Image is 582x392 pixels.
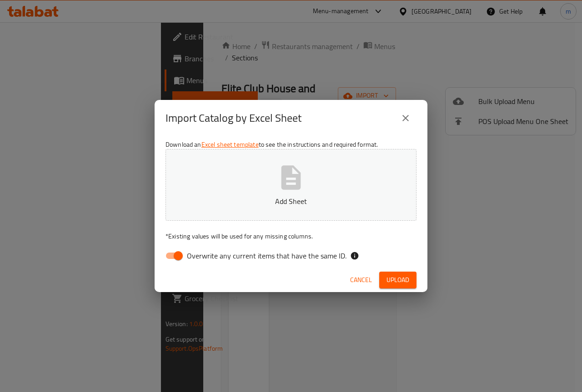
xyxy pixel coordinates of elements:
[346,272,376,288] button: Cancel
[155,136,427,268] div: Download an to see the instructions and required format.
[350,251,359,260] svg: If the overwrite option isn't selected, then the items that match an existing ID will be ignored ...
[187,250,346,261] span: Overwrite any current items that have the same ID.
[166,149,416,221] button: Add Sheet
[166,232,416,241] p: Existing values will be used for any missing columns.
[350,274,372,286] span: Cancel
[180,196,402,207] p: Add Sheet
[395,107,416,129] button: close
[201,139,259,150] a: Excel sheet template
[386,274,409,286] span: Upload
[379,272,416,288] button: Upload
[166,111,301,125] h2: Import Catalog by Excel Sheet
